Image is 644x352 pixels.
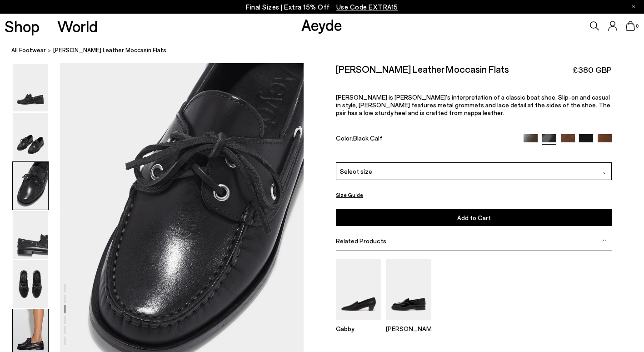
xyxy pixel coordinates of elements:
[57,18,98,34] a: World
[457,214,491,221] span: Add to Cart
[336,3,398,11] span: Navigate to /collections/ss25-final-sizes
[602,238,607,243] img: svg%3E
[573,64,612,75] span: £380 GBP
[353,134,382,142] span: Black Calf
[53,45,166,55] span: [PERSON_NAME] Leather Moccasin Flats
[635,24,639,29] span: 0
[336,209,612,226] button: Add to Cart
[336,325,381,332] p: Gabby
[13,113,48,161] img: Harris Leather Moccasin Flats - Image 2
[13,162,48,210] img: Harris Leather Moccasin Flats - Image 3
[626,21,635,31] a: 0
[336,189,363,201] button: Size Guide
[386,313,431,332] a: Leon Loafers [PERSON_NAME]
[13,211,48,259] img: Harris Leather Moccasin Flats - Image 4
[11,45,46,55] a: All Footwear
[336,259,381,320] img: Gabby Almond-Toe Loafers
[13,260,48,308] img: Harris Leather Moccasin Flats - Image 5
[336,134,514,145] div: Color:
[336,237,386,245] span: Related Products
[5,18,40,34] a: Shop
[246,1,398,13] p: Final Sizes | Extra 15% Off
[386,259,431,320] img: Leon Loafers
[336,63,509,75] h2: [PERSON_NAME] Leather Moccasin Flats
[336,93,612,116] p: [PERSON_NAME] is [PERSON_NAME]’s interpretation of a classic boat shoe. Slip-on and casual in sty...
[301,15,342,34] a: Aeyde
[13,64,48,111] img: Harris Leather Moccasin Flats - Image 1
[340,166,372,176] span: Select size
[386,325,431,332] p: [PERSON_NAME]
[336,313,381,332] a: Gabby Almond-Toe Loafers Gabby
[603,171,608,176] img: svg%3E
[11,38,644,63] nav: breadcrumb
